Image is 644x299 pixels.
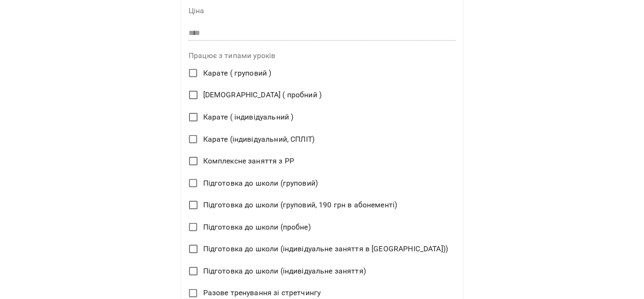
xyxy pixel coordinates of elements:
span: Комплексне заняття з РР [203,155,294,167]
span: Карате ( індивідуальний ) [203,111,294,123]
span: Підготовка до школи (груповий) [203,178,318,189]
span: Підготовка до школи (груповий, 190 грн в абонементі) [203,199,397,211]
label: Ціна [189,7,455,15]
span: Разове тренування зі стретчингу [203,287,321,299]
span: [DEMOGRAPHIC_DATA] ( пробний ) [203,89,322,101]
label: Працює з типами уроків [189,52,455,60]
span: Карате (індивідуальний, СПЛІТ) [203,134,314,145]
span: Карате ( груповий ) [203,68,272,79]
span: Підготовка до школи (індивідуальне заняття) [203,265,366,277]
span: Підготовка до школи (пробне) [203,222,311,233]
span: Підготовка до школи (індивідуальне заняття в [GEOGRAPHIC_DATA])) [203,243,448,255]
